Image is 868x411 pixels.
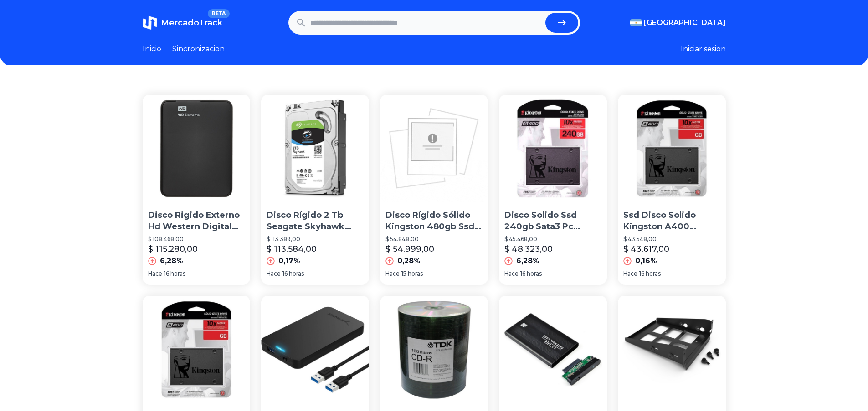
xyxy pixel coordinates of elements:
p: $ 48.323,00 [504,243,553,256]
p: Disco Rígido Sólido Kingston 480gb Ssd Now A400 Sata3 2.5 [385,210,483,232]
p: Disco Solido Ssd 240gb Sata3 Pc Notebook Mac [504,210,601,232]
img: Docking Para Disco Rigido - Sabrent - 2.5 - Usb 3.0 Hdd/ssd [261,296,369,403]
p: $ 54.999,00 [385,243,434,256]
p: Disco Rigido Externo Hd Western Digital 1tb Usb 3.0 Win/mac [148,210,245,232]
a: Disco Solido Ssd 240gb Sata3 Pc Notebook MacDisco Solido Ssd 240gb Sata3 Pc Notebook Mac$ 45.468,... [499,95,607,285]
button: [GEOGRAPHIC_DATA] [630,17,726,28]
p: 0,28% [397,256,421,266]
span: Hace [385,270,400,277]
p: 0,16% [635,256,657,266]
span: MercadoTrack [161,18,222,28]
span: 16 horas [639,270,661,277]
span: Hace [148,270,162,277]
p: Ssd Disco Solido Kingston A400 240gb Pc Gamer Sata 3 [623,210,720,232]
p: $ 113.389,00 [267,236,364,243]
p: $ 108.468,00 [148,236,245,243]
p: 6,28% [516,256,539,266]
p: $ 113.584,00 [267,243,317,256]
img: Disco Rigido Externo Hd Western Digital 1tb Usb 3.0 Win/mac [143,95,251,202]
span: 16 horas [164,270,185,277]
button: Iniciar sesion [681,44,726,55]
img: Disco Rígido Sólido Kingston 480gb Ssd Now A400 Sata3 2.5 [380,95,488,202]
img: Cofre Case Usb 2.0 Disco Rígido Hd 2.5 Sata De Notebook [499,296,607,403]
span: Hace [623,270,637,277]
a: Disco Rígido 2 Tb Seagate Skyhawk Simil Purple Wd Dvr CctDisco Rígido 2 Tb Seagate Skyhawk Simil ... [261,95,369,285]
span: Hace [504,270,519,277]
p: $ 45.468,00 [504,236,601,243]
span: 16 horas [282,270,304,277]
img: Phanteks Soporte Hdd Modular Para Disco 3.5 - 2.5 Metálico [618,296,726,403]
span: 15 horas [401,270,423,277]
p: $ 43.617,00 [623,243,669,256]
span: Hace [267,270,281,277]
a: Ssd Disco Solido Kingston A400 240gb Pc Gamer Sata 3Ssd Disco Solido Kingston A400 240gb Pc Gamer... [618,95,726,285]
img: Ssd Disco Solido Kingston A400 240gb Pc Gamer Sata 3 [618,95,726,202]
p: $ 43.548,00 [623,236,720,243]
img: Cd Virgen Tdk Estampad,700mb 80 Minutos Bulk X100,avellaneda [380,296,488,403]
span: 16 horas [520,270,542,277]
p: 6,28% [160,256,183,266]
img: Disco Rígido 2 Tb Seagate Skyhawk Simil Purple Wd Dvr Cct [261,95,369,202]
img: Ssd Disco Solido Kingston A400 240gb Sata 3 Simil Uv400 [143,296,251,403]
a: Disco Rigido Externo Hd Western Digital 1tb Usb 3.0 Win/macDisco Rigido Externo Hd Western Digita... [143,95,251,285]
p: $ 54.848,00 [385,236,483,243]
span: [GEOGRAPHIC_DATA] [644,17,726,28]
p: $ 115.280,00 [148,243,198,256]
img: Disco Solido Ssd 240gb Sata3 Pc Notebook Mac [499,95,607,202]
a: MercadoTrackBETA [143,15,222,30]
img: MercadoTrack [143,15,157,30]
p: Disco Rígido 2 Tb Seagate Skyhawk Simil Purple Wd Dvr Cct [267,210,364,232]
a: Inicio [143,44,161,55]
p: 0,17% [278,256,300,266]
a: Sincronizacion [172,44,225,55]
a: Disco Rígido Sólido Kingston 480gb Ssd Now A400 Sata3 2.5Disco Rígido Sólido Kingston 480gb Ssd N... [380,95,488,285]
span: BETA [208,9,229,18]
img: Argentina [630,19,642,26]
